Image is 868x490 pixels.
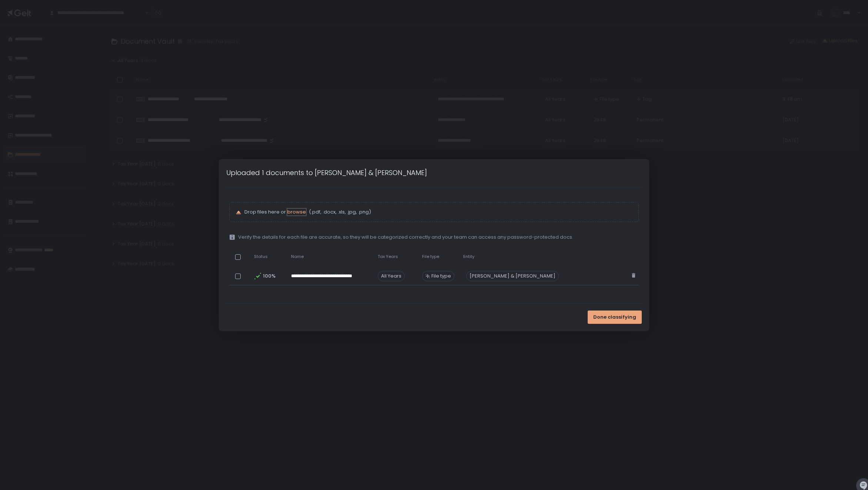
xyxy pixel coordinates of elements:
span: (.pdf, .docx, .xls, .jpg, .png) [307,209,371,215]
span: All Years [378,271,405,281]
span: File type [431,273,451,279]
span: Name [291,254,304,259]
button: browse [287,209,306,215]
span: Entity [463,254,474,259]
h1: Uploaded 1 documents to [PERSON_NAME] & [PERSON_NAME] [226,168,427,178]
span: 100% [263,273,275,279]
span: Status [254,254,268,259]
span: File type [422,254,439,259]
span: Tax Years [378,254,398,259]
span: Verify the details for each file are accurate, so they will be categorized correctly and your tea... [238,234,573,241]
span: Done classifying [593,314,636,320]
button: Done classifying [588,311,642,324]
div: [PERSON_NAME] & [PERSON_NAME] [466,271,559,281]
p: Drop files here or [244,209,633,215]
